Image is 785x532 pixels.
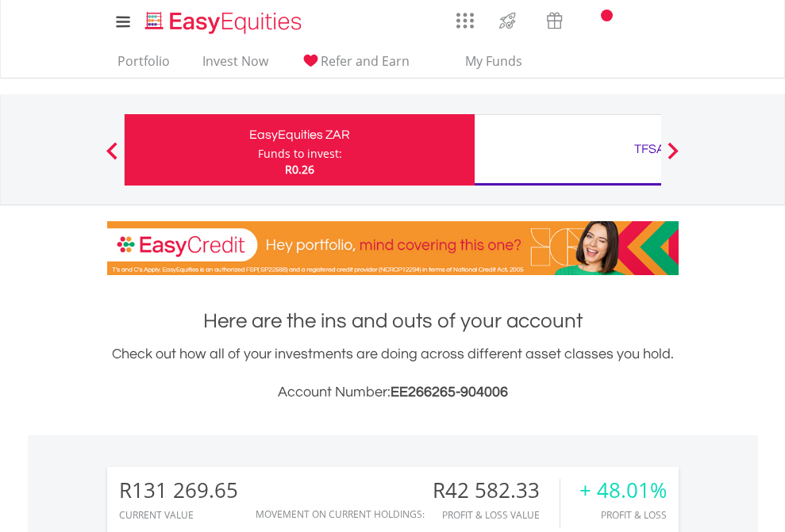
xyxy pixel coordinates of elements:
h3: Account Number: [107,381,679,404]
div: R131 269.65 [119,479,238,502]
img: EasyCredit Promotion Banner [107,221,679,275]
img: grid-menu-icon.svg [456,12,474,29]
a: Refer and Earn [294,53,416,78]
h1: Here are the ins and outs of your account [107,307,679,335]
span: Refer and Earn [321,52,410,70]
img: EasyEquities_Logo.png [142,10,308,36]
a: Vouchers [531,4,578,33]
div: Profit & Loss Value [433,510,560,520]
img: thrive-v2.svg [494,8,521,33]
a: Invest Now [196,53,275,78]
a: AppsGrid [446,4,484,29]
div: Movement on Current Holdings: [256,509,425,519]
div: Funds to invest: [258,146,342,162]
button: Previous [96,150,128,166]
a: FAQ's and Support [618,4,659,36]
span: My Funds [442,51,546,71]
div: Check out how all of your investments are doing across different asset classes you hold. [107,343,679,404]
div: EasyEquities ZAR [134,124,465,146]
a: Notifications [578,4,618,36]
img: vouchers-v2.svg [541,8,568,33]
div: + 48.01% [579,479,667,502]
div: Profit & Loss [579,510,667,520]
a: Home page [139,4,308,36]
a: Portfolio [111,53,176,78]
span: EE266265-904006 [391,385,508,400]
button: Next [657,150,689,166]
div: CURRENT VALUE [119,510,238,520]
a: My Profile [659,4,699,39]
div: R42 582.33 [433,479,560,502]
span: R0.26 [285,162,314,177]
